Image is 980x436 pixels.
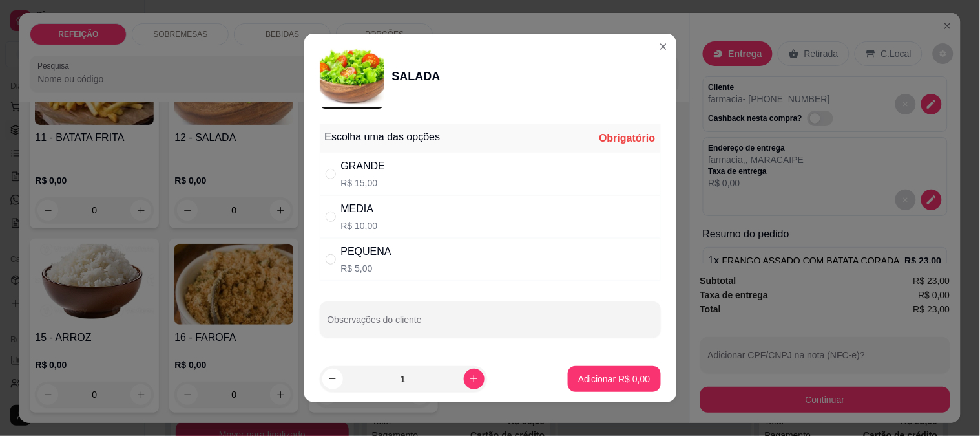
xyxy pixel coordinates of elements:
[325,129,441,145] div: Escolha uma das opções
[320,44,384,109] img: product-image
[599,131,655,146] div: Obrigatório
[322,369,343,389] button: decrease-product-quantity
[341,244,391,259] div: PEQUENA
[341,158,385,174] div: GRANDE
[464,369,485,389] button: increase-product-quantity
[341,201,378,217] div: MEDIA
[341,262,391,275] p: R$ 5,00
[341,177,385,190] p: R$ 15,00
[328,318,653,331] input: Observações do cliente
[568,366,660,392] button: Adicionar R$ 0,00
[341,219,378,232] p: R$ 10,00
[653,36,674,57] button: Close
[392,67,441,85] div: SALADA
[578,373,650,386] p: Adicionar R$ 0,00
